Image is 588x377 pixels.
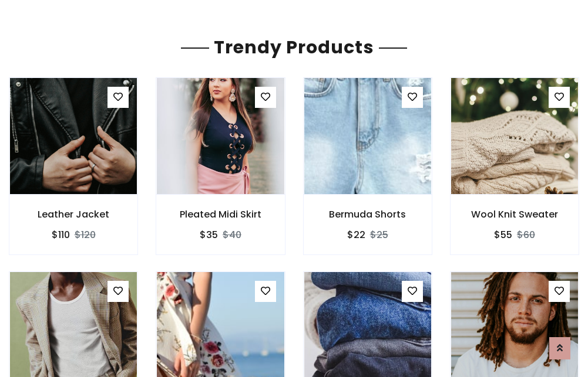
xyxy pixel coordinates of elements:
[347,229,365,240] h6: $22
[209,35,379,60] span: Trendy Products
[517,228,535,242] del: $60
[494,229,512,240] h6: $55
[75,228,96,242] del: $120
[304,209,432,220] h6: Bermuda Shorts
[156,209,284,220] h6: Pleated Midi Skirt
[223,228,241,242] del: $40
[52,229,70,240] h6: $110
[451,209,579,220] h6: Wool Knit Sweater
[370,228,388,242] del: $25
[200,229,218,240] h6: $35
[9,209,137,220] h6: Leather Jacket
